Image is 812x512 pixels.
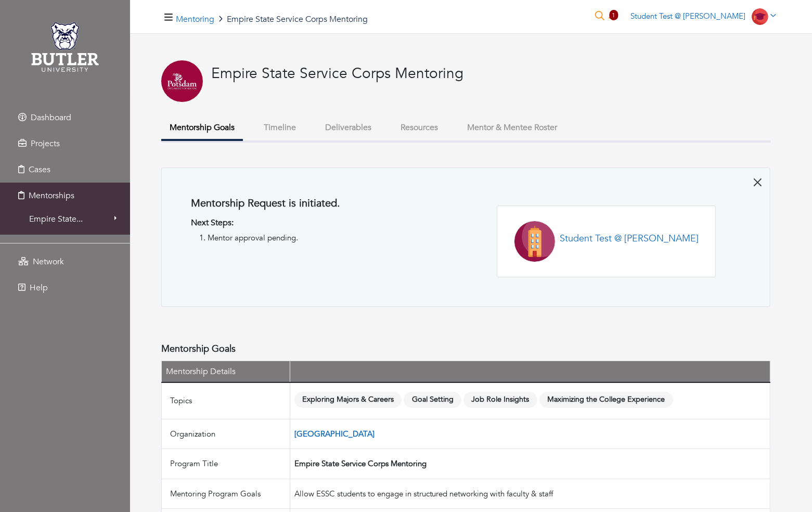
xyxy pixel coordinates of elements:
img: Butler_logo.png [10,18,120,75]
a: Cases [3,159,127,180]
button: Mentorship Goals [161,117,243,141]
button: Deliverables [317,117,380,139]
a: Projects [3,133,127,154]
div: Allow ESSC students to engage in structured networking with faculty & staff [294,488,766,500]
span: Projects [31,138,60,149]
td: Topics [162,382,290,419]
img: channels4_profile.jpg [161,60,203,102]
td: Empire State Service Corps Mentoring [290,449,770,479]
span: Student Test @ [PERSON_NAME] [630,11,745,21]
a: Mentorships [3,185,127,206]
span: Exploring Majors & Careers [294,392,402,408]
a: [GEOGRAPHIC_DATA] [294,429,375,439]
button: Resources [392,117,446,139]
span: Cases [29,164,50,175]
h3: Empire State Service Corps Mentoring [211,65,463,83]
span: Maximizing the College Experience [539,392,673,408]
h4: Next Steps: [191,218,340,228]
span: Goal Setting [404,392,461,408]
span: Network [33,256,64,267]
span: Mentorships [29,190,74,201]
a: Student Test @ [PERSON_NAME] [560,232,699,245]
span: Job Role Insights [463,392,537,408]
a: 1 [609,11,617,23]
span: Dashboard [31,112,71,123]
img: Company-Icon-7f8a26afd1715722aa5ae9dc11300c11ceeb4d32eda0db0d61c21d11b95ecac6.png [514,221,556,262]
button: Mentor & Mentee Roster [459,117,565,139]
a: Dashboard [3,107,127,128]
span: Help [30,282,48,293]
td: Mentoring Program Goals [162,479,290,509]
h4: Mentorship Request is initiated. [191,197,340,210]
img: Student-Icon-6b6867cbad302adf8029cb3ecf392088beec6a544309a027beb5b4b4576828a8.png [752,8,768,25]
th: Mentorship Details [162,361,290,383]
span: 1 [609,10,618,20]
h5: Empire State Service Corps Mentoring [176,15,368,24]
h4: Mentorship Goals [161,343,236,355]
a: Mentoring [176,14,214,25]
button: Close [745,168,770,197]
a: Student Test @ [PERSON_NAME] [626,11,781,21]
li: Mentor approval pending. [208,232,340,244]
td: Organization [162,419,290,449]
a: Empire State... [14,209,125,229]
a: Network [3,251,127,272]
button: Timeline [255,117,304,139]
a: Help [3,277,127,298]
td: Program Title [162,449,290,479]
